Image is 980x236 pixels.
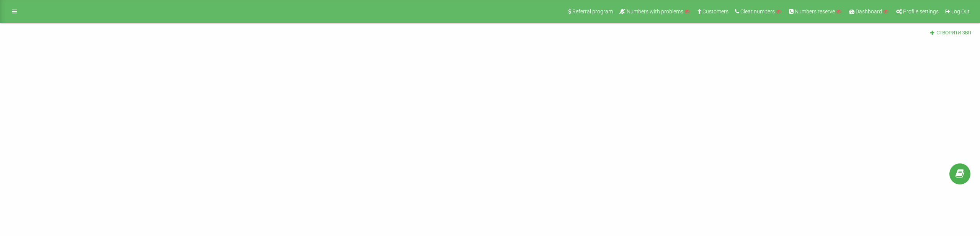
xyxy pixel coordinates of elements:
span: Numbers with problems [627,8,683,15]
span: Dashboard [856,8,882,15]
span: Profile settings [903,8,939,15]
i: Створити звіт [930,30,935,35]
span: Clear numbers [740,8,775,15]
span: Customers [702,8,728,15]
button: Створити звіт [928,30,974,36]
span: Referral program [572,8,613,15]
span: Log Out [951,8,970,15]
span: Numbers reserve [795,8,835,15]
